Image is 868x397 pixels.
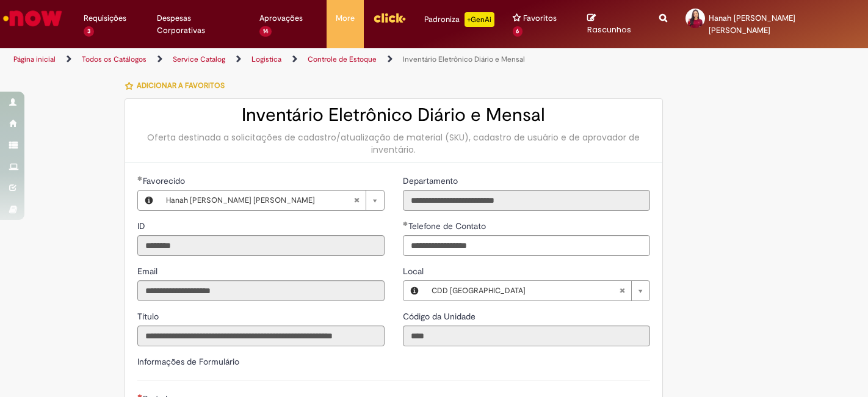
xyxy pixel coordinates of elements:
label: Somente leitura - Email [137,265,160,277]
span: Somente leitura - ID [137,220,148,231]
input: ID [137,235,385,256]
span: CDD [GEOGRAPHIC_DATA] [432,281,619,300]
span: Favoritos [523,12,557,24]
span: 6 [513,26,523,37]
a: Página inicial [13,54,56,64]
span: Obrigatório Preenchido [137,176,143,181]
span: Hanah [PERSON_NAME] [PERSON_NAME] [709,13,795,35]
span: Local [403,266,426,277]
button: Local, Visualizar este registro CDD Fortaleza [403,281,425,300]
button: Adicionar a Favoritos [125,73,231,98]
span: 14 [259,26,272,37]
input: Telefone de Contato [403,235,650,256]
div: Padroniza [424,12,494,27]
span: Despesas Corporativas [157,12,241,37]
img: click_logo_yellow_360x200.png [373,9,406,27]
span: Requisições [84,12,126,24]
span: Aprovações [259,12,303,24]
abbr: Limpar campo Local [613,281,631,300]
span: Somente leitura - Título [137,311,161,322]
span: Telefone de Contato [408,220,488,231]
span: 3 [84,26,94,37]
p: +GenAi [465,12,494,27]
a: Logistica [251,54,281,64]
a: Hanah [PERSON_NAME] [PERSON_NAME]Limpar campo Favorecido [160,191,384,210]
span: Somente leitura - Código da Unidade [403,311,478,322]
label: Somente leitura - Título [137,310,161,322]
span: Hanah [PERSON_NAME] [PERSON_NAME] [166,191,353,210]
a: Controle de Estoque [308,54,377,64]
span: More [336,12,355,24]
a: Service Catalog [173,54,225,64]
abbr: Limpar campo Favorecido [347,191,366,210]
span: Rascunhos [587,24,631,35]
label: Somente leitura - ID [137,220,148,232]
label: Informações de Formulário [137,356,239,367]
span: Adicionar a Favoritos [137,81,225,90]
label: Somente leitura - Código da Unidade [403,310,478,322]
span: Necessários - Favorecido [143,175,187,186]
a: Todos os Catálogos [82,54,146,64]
a: Rascunhos [587,13,642,35]
h2: Inventário Eletrônico Diário e Mensal [137,105,650,125]
span: Somente leitura - Departamento [403,175,460,186]
input: Título [137,326,385,346]
input: Código da Unidade [403,326,650,346]
input: Departamento [403,190,650,211]
div: Oferta destinada a solicitações de cadastro/atualização de material (SKU), cadastro de usuário e ... [137,131,650,156]
button: Favorecido, Visualizar este registro Hanah Cybele Lemos De Franca [138,191,160,210]
span: Obrigatório Preenchido [403,221,408,226]
a: Inventário Eletrônico Diário e Mensal [403,54,525,64]
label: Somente leitura - Departamento [403,175,460,187]
img: ServiceNow [1,6,64,31]
a: CDD [GEOGRAPHIC_DATA]Limpar campo Local [425,281,649,300]
ul: Trilhas de página [9,48,570,71]
input: Email [137,280,385,301]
